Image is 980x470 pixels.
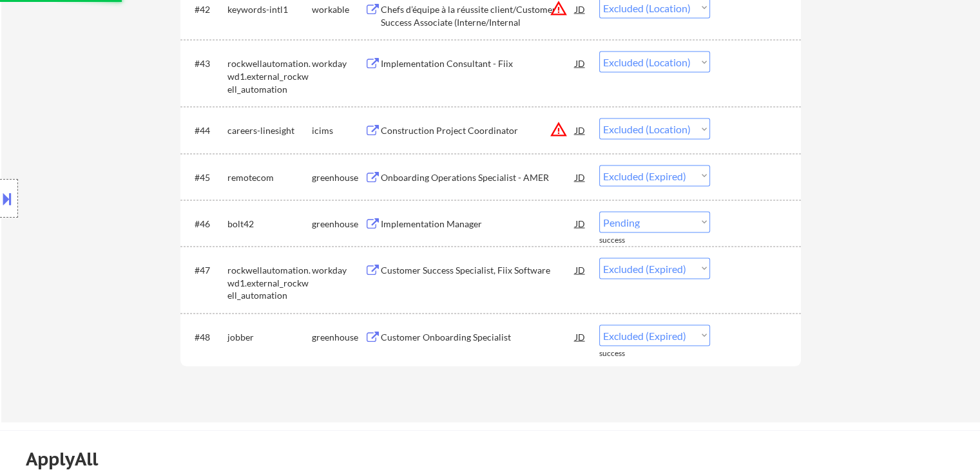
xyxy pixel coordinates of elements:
div: success [599,348,651,359]
div: ApplyAll [26,448,113,470]
div: #42 [195,3,217,16]
div: rockwellautomation.wd1.external_rockwell_automation [227,264,312,302]
div: greenhouse [312,218,365,230]
button: warning_amber [550,120,568,138]
div: workday [312,264,365,277]
div: Onboarding Operations Specialist - AMER [381,171,575,184]
div: keywords-intl1 [227,3,312,16]
div: Chefs d’équipe à la réussite client/Customer Success Associate (Interne/Internal [381,3,575,28]
div: JD [574,165,587,189]
div: Implementation Manager [381,218,575,230]
div: Construction Project Coordinator [381,124,575,137]
div: Customer Success Specialist, Fiix Software [381,264,575,277]
div: JD [574,325,587,348]
div: workable [312,3,365,16]
div: JD [574,52,587,75]
div: #48 [195,331,217,344]
div: JD [574,118,587,142]
div: icims [312,124,365,137]
div: remotecom [227,171,312,184]
div: workday [312,57,365,70]
div: careers-linesight [227,124,312,137]
div: JD [574,212,587,235]
div: Implementation Consultant - Fiix [381,57,575,70]
div: success [599,235,651,246]
div: #43 [195,57,217,70]
div: JD [574,258,587,281]
div: Customer Onboarding Specialist [381,331,575,344]
div: bolt42 [227,218,312,230]
div: greenhouse [312,171,365,184]
div: rockwellautomation.wd1.external_rockwell_automation [227,57,312,95]
div: greenhouse [312,331,365,344]
div: jobber [227,331,312,344]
